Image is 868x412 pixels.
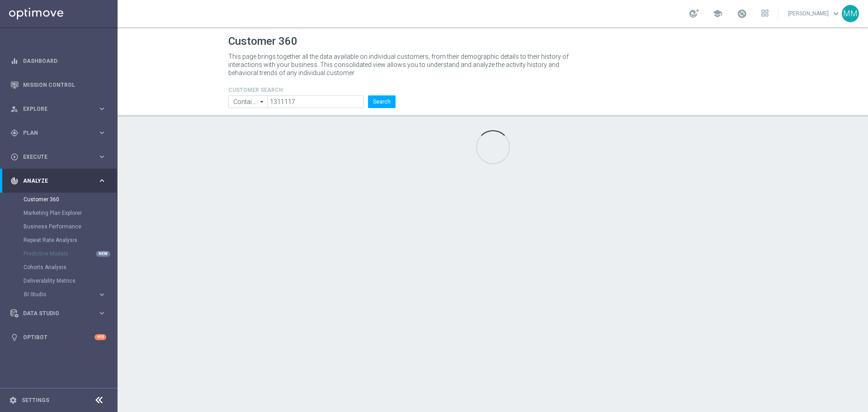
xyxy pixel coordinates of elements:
[24,292,98,297] div: BI Studio
[24,220,117,233] div: Business Performance
[24,260,117,274] div: Cohorts Analysis
[10,325,106,349] div: Optibot
[10,105,98,113] div: Explore
[787,7,842,20] a: [PERSON_NAME]keyboard_arrow_down
[267,95,363,108] input: Enter CID, Email, name or phone
[24,291,107,298] button: BI Studio keyboard_arrow_right
[10,129,98,137] div: Plan
[10,177,107,185] button: track_changes Analyze keyboard_arrow_right
[98,309,106,317] i: keyboard_arrow_right
[10,309,98,317] div: Data Studio
[23,154,98,160] span: Execute
[98,290,106,299] i: keyboard_arrow_right
[23,73,106,97] a: Mission Control
[10,129,19,137] i: gps_fixed
[24,277,94,284] a: Deliverability Metrics
[10,81,107,89] button: Mission Control
[24,223,94,230] a: Business Performance
[10,57,19,65] i: equalizer
[94,334,106,340] div: +10
[24,274,117,288] div: Deliverability Metrics
[10,105,19,113] i: person_search
[23,311,98,316] span: Data Studio
[10,153,107,161] button: play_circle_outline Execute keyboard_arrow_right
[23,106,98,112] span: Explore
[24,288,117,301] div: BI Studio
[24,233,117,247] div: Repeat Rate Analysis
[228,95,267,108] input: Contains
[10,310,107,317] button: Data Studio keyboard_arrow_right
[10,177,98,185] div: Analyze
[368,95,396,108] button: Search
[10,153,19,161] i: play_circle_outline
[24,292,89,297] span: BI Studio
[10,57,107,65] button: equalizer Dashboard
[98,104,106,113] i: keyboard_arrow_right
[24,196,94,203] a: Customer 360
[24,264,94,271] a: Cohorts Analysis
[228,35,757,48] h1: Customer 360
[22,398,49,403] a: Settings
[10,73,106,97] div: Mission Control
[24,237,94,244] a: Repeat Rate Analysis
[258,96,267,108] i: arrow_drop_down
[24,247,117,260] div: Predictive Models
[23,130,98,136] span: Plan
[10,334,107,341] button: lightbulb Optibot +10
[98,176,106,185] i: keyboard_arrow_right
[9,396,17,404] i: settings
[842,5,859,22] div: MM
[228,87,396,93] h4: CUSTOMER SEARCH
[23,178,98,184] span: Analyze
[10,177,19,185] i: track_changes
[24,206,117,220] div: Marketing Plan Explorer
[10,105,107,113] button: person_search Explore keyboard_arrow_right
[712,9,722,19] span: school
[23,325,94,349] a: Optibot
[24,193,117,206] div: Customer 360
[24,209,94,217] a: Marketing Plan Explorer
[98,128,106,137] i: keyboard_arrow_right
[10,49,106,73] div: Dashboard
[98,152,106,161] i: keyboard_arrow_right
[10,129,107,137] button: gps_fixed Plan keyboard_arrow_right
[228,52,576,77] p: This page brings together all the data available on individual customers, from their demographic ...
[10,153,98,161] div: Execute
[10,333,19,341] i: lightbulb
[831,9,841,19] span: keyboard_arrow_down
[96,251,110,257] div: NEW
[23,49,106,73] a: Dashboard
